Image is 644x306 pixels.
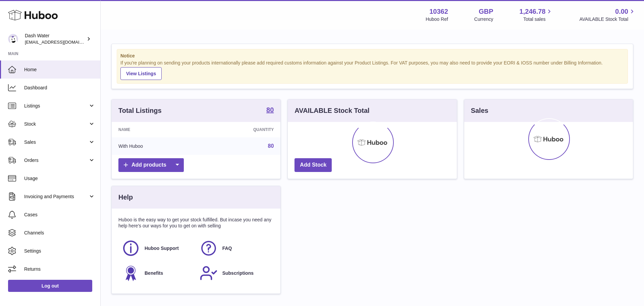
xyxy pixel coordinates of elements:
span: 0.00 [615,7,628,16]
span: Settings [24,248,95,254]
a: Add Stock [294,158,332,172]
a: 80 [268,143,274,149]
a: View Listings [120,67,162,80]
strong: 10362 [429,7,448,16]
span: Invoicing and Payments [24,193,88,200]
strong: GBP [479,7,493,16]
span: Total sales [523,16,553,23]
span: Sales [24,139,88,145]
a: 0.00 AVAILABLE Stock Total [579,7,636,23]
span: AVAILABLE Stock Total [579,16,636,23]
h3: Sales [471,106,488,115]
span: Subscriptions [222,270,254,276]
span: [EMAIL_ADDRESS][DOMAIN_NAME] [25,39,99,45]
p: Huboo is the easy way to get your stock fulfilled. But incase you need any help here's our ways f... [118,217,274,229]
a: Huboo Support [122,239,193,257]
span: Benefits [145,270,163,276]
div: Dash Water [25,33,85,45]
h3: Help [118,193,133,202]
strong: 80 [266,106,274,113]
span: Huboo Support [145,245,179,252]
div: Huboo Ref [426,16,448,23]
span: Home [24,67,95,73]
span: 1,246.78 [520,7,546,16]
th: Name [112,122,201,137]
img: internalAdmin-10362@internal.huboo.com [8,34,18,44]
span: Stock [24,121,88,127]
a: 1,246.78 Total sales [520,7,553,23]
a: Subscriptions [200,264,271,282]
span: Cases [24,212,95,218]
span: Channels [24,230,95,236]
span: Dashboard [24,85,95,91]
th: Quantity [201,122,281,137]
span: Usage [24,175,95,182]
h3: Total Listings [118,106,162,115]
span: FAQ [222,245,232,252]
div: If you're planning on sending your products internationally please add required customs informati... [120,60,624,80]
a: Benefits [122,264,193,282]
td: With Huboo [112,137,201,155]
span: Orders [24,157,88,164]
span: Returns [24,266,95,272]
h3: AVAILABLE Stock Total [294,106,369,115]
a: FAQ [200,239,271,257]
div: Currency [474,16,493,23]
a: 80 [266,106,274,115]
span: Listings [24,103,88,109]
a: Add products [118,158,184,172]
a: Log out [8,280,92,292]
strong: Notice [120,53,624,59]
